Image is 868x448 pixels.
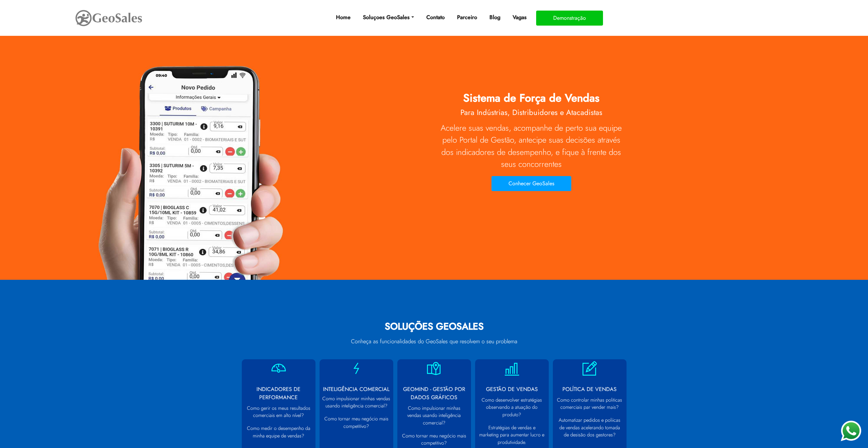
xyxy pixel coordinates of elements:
p: Estratégias de vendas e marketing para aumentar lucro e produtividade. [479,424,545,446]
strong: INTELIGÊNCIA COMERCIAL [323,385,389,393]
h2: SOLUÇÕES GEOSALES [245,321,623,336]
a: Contato [424,11,447,24]
a: Blog [487,11,503,24]
p: Como medir o desempenho da minha equipe de vendas? [245,425,312,439]
p: Como tornar meu negócio mais competitivo? [322,415,391,430]
p: Como impulsionar minhas vendas usando inteligência comercial? [322,395,391,410]
strong: INDICADORES DE PERFORMANCE [256,385,300,401]
h2: Para Indústrias, Distribuidores e Atacadistas [439,108,623,120]
p: Automatizar pedidos e poliicas de vendas acelerando tomada de desisão dos gestores? [556,417,623,439]
p: Como controlar minhas politicas comerciais par vender mais? [556,396,623,411]
strong: GEOMIND - GESTÃO POR DADOS GRÁFICOS [403,385,465,401]
p: Acelere suas vendas, acompanhe de perto sua equipe pelo Portal de Gestão, antecipe suas decisões ... [439,122,623,171]
a: Home [333,11,353,24]
p: Conheça as funcionalidades do GeoSales que resolvem o seu problema [245,337,623,346]
button: Conhecer GeoSales [491,176,571,191]
strong: POLÍTICA DE VENDAS [562,385,617,393]
strong: GESTÃO DE VENDAS [486,385,538,393]
img: GeoSales [75,9,143,28]
a: Parceiro [454,11,480,24]
a: Vagas [510,11,529,24]
a: Soluçoes GeoSales [360,11,416,24]
p: Como tornar meu negócio mais competitivo? [401,432,468,447]
button: Demonstração [536,11,603,26]
p: Como impulsionar minhas vendas usando inteligência comercial? [401,405,468,427]
span: Sistema de Força de Vendas [463,90,600,106]
img: WhatsApp [841,421,861,441]
p: Como gerir os meus resultados comerciais em alto nível? [245,405,312,419]
p: Como desenvolver estratégias observando a atuação do produto? [479,396,545,419]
